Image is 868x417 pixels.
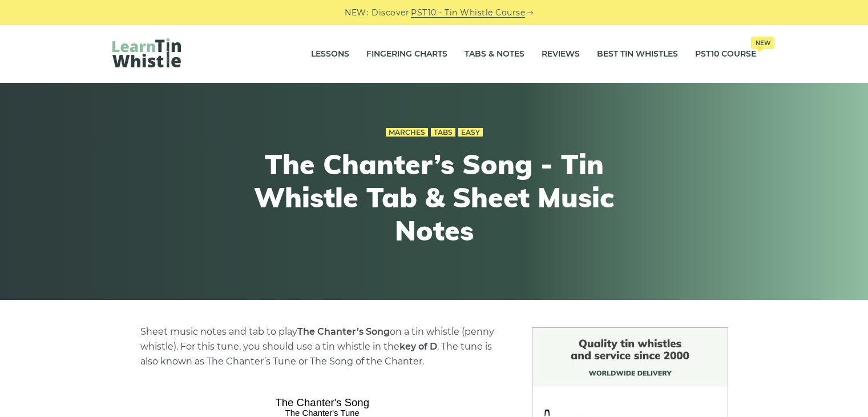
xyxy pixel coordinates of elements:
strong: key of D [399,341,437,352]
a: Fingering Charts [366,40,447,69]
a: PST10 CourseNew [695,40,756,69]
strong: The Chanter’s Song [297,326,390,337]
a: Reviews [542,40,580,69]
h1: The Chanter’s Song - Tin Whistle Tab & Sheet Music Notes [224,148,644,247]
p: Sheet music notes and tab to play on a tin whistle (penny whistle). For this tune, you should use... [140,324,504,369]
a: Tabs & Notes [465,40,524,69]
a: Marches [386,128,428,137]
a: Tabs [431,128,455,137]
a: Lessons [311,40,349,69]
span: New [751,37,774,49]
img: LearnTinWhistle.com [112,38,181,67]
a: Best Tin Whistles [597,40,678,69]
a: Easy [458,128,483,137]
